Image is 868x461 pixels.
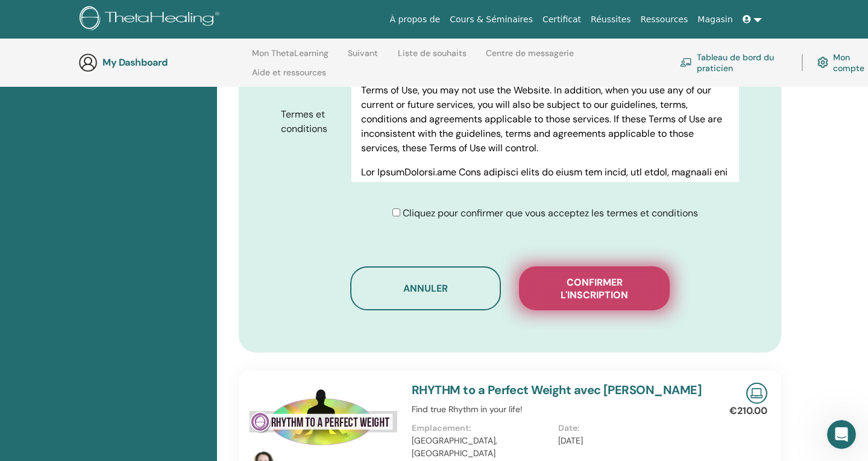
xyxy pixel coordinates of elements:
a: Cours & Séminaires [445,8,538,31]
a: Centre de messagerie [486,48,574,67]
span: Cliquez pour confirmer que vous acceptez les termes et conditions [403,207,698,219]
a: Mon ThetaLearning [252,48,329,67]
a: Liste de souhaits [398,48,467,67]
p: Find true Rhythm in your life! [412,403,705,416]
a: À propos de [385,8,445,31]
p: €210.00 [729,404,767,418]
p: PLEASE READ THESE TERMS OF USE CAREFULLY BEFORE USING THE WEBSITE. By using the Website, you agre... [361,54,729,155]
p: [DATE] [558,434,697,447]
p: Lor IpsumDolorsi.ame Cons adipisci elits do eiusm tem incid, utl etdol, magnaali eni adminimve qu... [361,165,729,397]
button: Confirmer l'inscription [519,266,670,310]
p: Date: [558,422,697,434]
a: Aide et ressources [252,67,326,87]
a: Certificat [538,8,586,31]
img: chalkboard-teacher.svg [680,58,692,67]
span: Confirmer l'inscription [534,276,655,301]
a: RHYTHM to a Perfect Weight avec [PERSON_NAME] [412,382,702,398]
a: Suivant [348,48,378,67]
img: Live Online Seminar [746,383,767,404]
a: Réussites [586,8,635,31]
a: Ressources [636,8,693,31]
a: Magasin [693,8,737,31]
p: [GEOGRAPHIC_DATA], [GEOGRAPHIC_DATA] [412,434,551,460]
button: Annuler [350,266,501,310]
span: Annuler [403,282,448,295]
img: logo.png [80,6,224,33]
img: generic-user-icon.jpg [78,53,98,72]
a: Tableau de bord du praticien [680,49,787,76]
label: Termes et conditions [272,103,351,140]
img: cog.svg [817,54,829,71]
iframe: Intercom live chat [827,420,856,449]
img: RHYTHM to a Perfect Weight [249,383,397,455]
h3: My Dashboard [102,57,223,68]
p: Emplacement: [412,422,551,434]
